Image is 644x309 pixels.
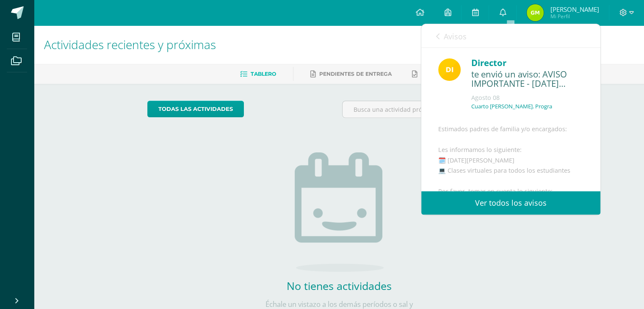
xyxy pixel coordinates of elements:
[254,279,424,293] h2: No tienes actividades
[471,103,552,110] p: Cuarto [PERSON_NAME]. Progra
[527,4,544,21] img: 0ce65a783694750e38dd7535df09a2e9.png
[535,31,586,40] span: avisos sin leer
[550,5,599,14] span: [PERSON_NAME]
[251,71,276,77] span: Tablero
[412,67,459,81] a: Entregadas
[438,58,461,81] img: f0b35651ae50ff9c693c4cbd3f40c4bb.png
[471,94,583,102] div: Agosto 08
[471,56,583,69] div: Director
[550,13,599,20] span: Mi Perfil
[147,101,244,117] a: todas las Actividades
[44,36,216,52] span: Actividades recientes y próximas
[444,31,467,41] span: Avisos
[343,101,530,118] input: Busca una actividad próxima aquí...
[535,31,543,40] span: 57
[421,191,600,215] a: Ver todos los avisos
[310,67,392,81] a: Pendientes de entrega
[319,71,392,77] span: Pendientes de entrega
[295,152,384,272] img: no_activities.png
[471,69,583,89] div: te envió un aviso: AVISO IMPORTANTE - LUNES 11 DE AGOSTO
[240,67,276,81] a: Tablero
